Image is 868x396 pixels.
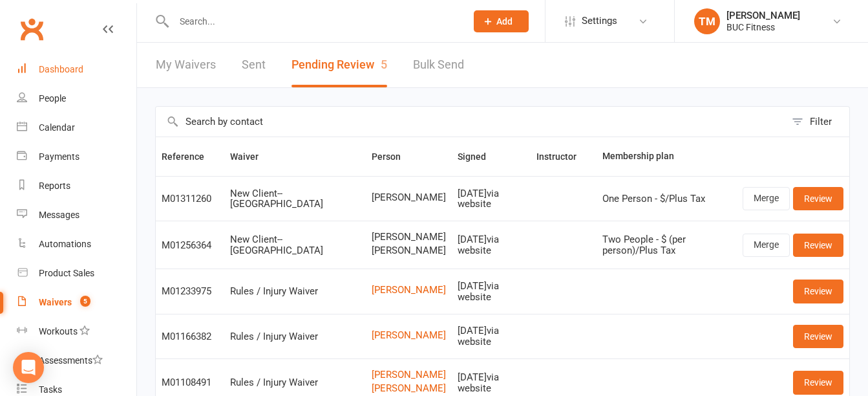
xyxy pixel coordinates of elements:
div: M01256364 [162,240,218,251]
div: Product Sales [39,268,94,278]
div: Rules / Injury Waiver [230,286,360,297]
div: M01166382 [162,331,218,342]
button: Pending Review5 [291,43,387,87]
a: [PERSON_NAME] [372,330,446,341]
a: [PERSON_NAME] [372,285,446,296]
input: Search... [170,12,457,30]
button: Signed [458,149,500,164]
a: Calendar [17,113,136,142]
button: Instructor [536,149,591,164]
a: Reports [17,171,136,201]
span: Person [372,151,415,162]
div: Rules / Injury Waiver [230,377,360,388]
span: Waiver [230,151,273,162]
span: Instructor [536,151,591,162]
a: Assessments [17,346,136,375]
div: [DATE] via website [458,372,525,393]
div: Open Intercom Messenger [13,352,44,383]
input: Search by contact [156,107,785,137]
div: Calendar [39,122,75,133]
div: Reports [39,181,70,191]
a: Waivers 5 [17,288,136,317]
span: [PERSON_NAME] [372,192,446,203]
span: Add [496,16,513,27]
a: Dashboard [17,55,136,84]
div: Two People - $ (per person)/Plus Tax [602,234,731,256]
span: Reference [162,151,218,162]
a: Sent [242,43,266,87]
div: M01233975 [162,286,218,297]
div: [DATE] via website [458,325,525,347]
th: Membership plan [597,137,737,176]
a: Product Sales [17,259,136,288]
div: TM [694,8,720,34]
span: [PERSON_NAME] [372,232,446,243]
a: [PERSON_NAME] [372,369,446,380]
div: New Client--[GEOGRAPHIC_DATA] [230,234,360,256]
a: Clubworx [16,13,48,45]
span: [PERSON_NAME] [372,245,446,256]
a: Automations [17,230,136,259]
div: People [39,93,66,104]
span: 5 [381,58,387,71]
a: Messages [17,201,136,230]
button: Add [474,10,529,32]
a: Review [793,371,843,394]
div: [PERSON_NAME] [726,10,800,21]
div: Payments [39,151,79,162]
span: Settings [582,6,617,36]
a: Payments [17,142,136,171]
a: Workouts [17,317,136,346]
div: Workouts [39,326,78,336]
button: Reference [162,149,218,164]
div: Messages [39,210,79,220]
a: Bulk Send [413,43,464,87]
div: [DATE] via website [458,234,525,256]
div: Automations [39,239,91,249]
button: Person [372,149,415,164]
a: Review [793,325,843,348]
div: M01311260 [162,193,218,204]
div: New Client--[GEOGRAPHIC_DATA] [230,188,360,210]
a: [PERSON_NAME] [372,383,446,394]
div: [DATE] via website [458,281,525,302]
div: One Person - $/Plus Tax [602,193,731,204]
button: Waiver [230,149,273,164]
div: Waivers [39,297,72,307]
a: Merge [743,234,790,257]
div: BUC Fitness [726,21,800,33]
button: Filter [785,107,849,137]
a: People [17,84,136,113]
div: [DATE] via website [458,188,525,210]
div: Rules / Injury Waiver [230,331,360,342]
div: Dashboard [39,64,83,74]
a: Review [793,187,843,210]
div: Filter [810,114,832,129]
span: Signed [458,151,500,162]
a: Merge [743,187,790,210]
div: Assessments [39,355,103,366]
a: My Waivers [156,43,216,87]
span: 5 [80,296,90,307]
a: Review [793,280,843,303]
div: M01108491 [162,377,218,388]
div: Tasks [39,384,62,395]
a: Review [793,234,843,257]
